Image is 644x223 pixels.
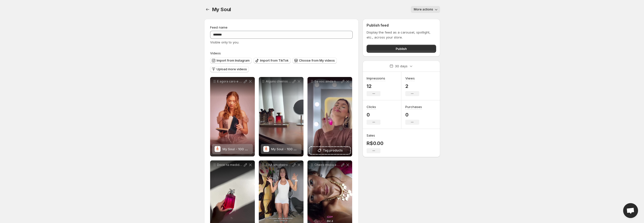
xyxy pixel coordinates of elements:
[367,140,383,146] p: R$0.00
[405,104,422,109] h3: Purchases
[210,25,227,29] span: Feed name
[309,147,350,154] button: Tag products
[396,46,407,51] span: Publish
[307,77,352,156] div: Se voc ainda no conhece o Velvet Seduction da [PERSON_NAME] prepare-se No s perfume presena mistr...
[323,148,343,153] span: Tag products
[405,76,415,81] h3: Views
[411,6,440,13] button: More actions
[254,58,291,64] button: Import from TikTok
[263,146,269,152] img: My Soul - 100 ml - Feminino
[210,66,249,72] button: Upload more videos
[212,6,231,12] span: My Soul
[260,59,289,63] span: Import from TikTok
[367,104,376,109] h3: Clicks
[204,6,211,13] button: Settings
[210,58,252,64] button: Import from Instagram
[623,203,638,218] a: Open chat
[223,147,266,151] span: My Soul - 100 ml - Feminino
[314,163,340,167] p: Cheiro msica a combinao perfeita para se tornar inesquecvel Para que voc nunca passe despercebida...
[210,77,255,156] div: E agora caro e gentil leitor o diamante da temporada tem nome e essncia Ela delicada mas marcante...
[367,76,385,81] h3: Impressions
[367,30,436,40] p: Display the feed as a carousel, spotlight, etc., across your store.
[367,112,380,118] p: 0
[259,77,303,156] div: Alguns cheiros tm o poder de fazer a gente voltar no tempo [PERSON_NAME] e My Soul so assim despe...
[266,163,292,167] p: FIXA um cheiro perfeito o dia INTEIRO SOU APX cupom marina10 LINK NA BIO touticosmetics
[215,146,221,152] img: My Soul - 100 ml - Feminino
[210,40,239,44] span: Visible only to you.
[367,133,375,138] h3: Sales
[405,112,422,118] p: 0
[414,7,433,11] span: More actions
[367,83,385,89] p: 12
[367,23,436,28] h2: Publish feed
[395,64,408,69] p: 30 days
[405,83,419,89] p: 2
[367,45,436,53] button: Publish
[217,163,243,167] p: Doce na medida certa poderoso na essncia e delicado no toque Esse perfume da touticosmetics flora...
[210,51,221,55] span: Videos
[217,79,243,83] p: E agora caro e gentil leitor o diamante da temporada tem nome e essncia Ela delicada mas marcante...
[266,79,292,83] p: Alguns cheiros tm o poder de fazer a gente voltar no tempo [PERSON_NAME] e My Soul so assim despe...
[299,59,335,63] span: Choose from My videos
[271,147,314,151] span: My Soul - 100 ml - Feminino
[293,58,337,64] button: Choose from My videos
[217,59,250,63] span: Import from Instagram
[314,79,340,83] p: Se voc ainda no conhece o Velvet Seduction da [PERSON_NAME] prepare-se No s perfume presena mistr...
[217,67,247,71] span: Upload more videos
